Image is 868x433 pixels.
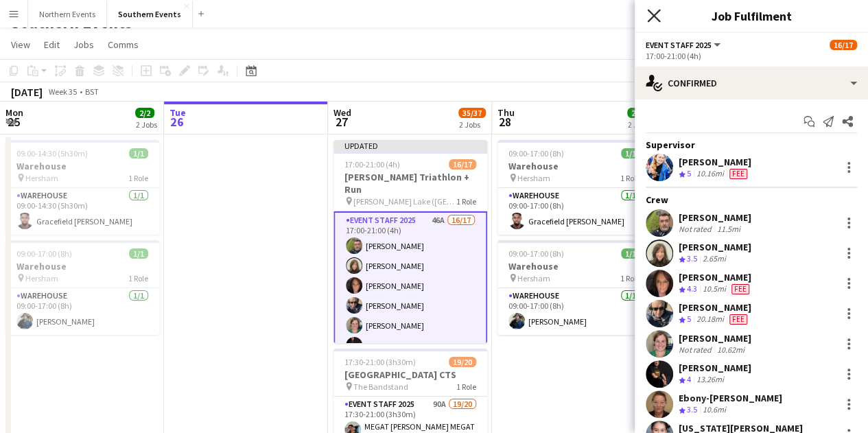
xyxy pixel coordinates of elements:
app-card-role: Warehouse1/109:00-17:00 (8h)[PERSON_NAME] [5,288,159,335]
span: Jobs [73,38,94,51]
span: Week 35 [45,86,80,97]
span: Fee [729,169,747,179]
span: Mon [5,106,23,119]
div: 13.26mi [694,374,727,386]
div: 17:00-21:00 (4h) [646,51,857,61]
div: [PERSON_NAME] [679,271,752,283]
span: 09:00-17:00 (8h) [508,248,564,259]
span: Hersham [517,173,550,183]
span: 1/1 [621,148,640,159]
span: 35/37 [458,108,486,118]
span: 1 Role [456,382,476,392]
span: Tue [169,106,186,119]
div: [PERSON_NAME] [679,241,751,253]
span: 1/1 [621,248,640,259]
div: [PERSON_NAME] [679,332,751,344]
a: Comms [102,36,144,54]
span: Hersham [25,173,58,183]
span: 4 [687,374,691,384]
div: 11.5mi [714,224,743,234]
span: 1/1 [129,148,148,159]
span: Comms [108,38,139,51]
app-job-card: 09:00-17:00 (8h)1/1Warehouse Hersham1 RoleWarehouse1/109:00-17:00 (8h)Gracefield [PERSON_NAME] [497,140,651,235]
app-card-role: Warehouse1/109:00-17:00 (8h)Gracefield [PERSON_NAME] [497,188,651,235]
span: 1 Role [128,173,148,183]
span: 09:00-14:30 (5h30m) [16,148,88,159]
span: 3.5 [687,404,697,414]
div: [PERSON_NAME] [679,362,751,374]
a: View [5,36,36,54]
span: 1 Role [456,196,476,207]
app-job-card: 09:00-17:00 (8h)1/1Warehouse Hersham1 RoleWarehouse1/109:00-17:00 (8h)[PERSON_NAME] [5,240,159,335]
span: Fee [731,284,749,294]
a: Edit [38,36,65,54]
span: 5 [687,168,691,178]
div: 2 Jobs [459,119,485,130]
span: 5 [687,314,691,324]
span: View [11,38,30,51]
span: 27 [331,114,351,130]
span: 17:30-21:00 (3h30m) [344,357,416,367]
span: Hersham [517,273,550,283]
span: 2/2 [135,108,154,118]
div: 20.18mi [694,314,727,325]
h3: Warehouse [5,160,159,172]
span: 26 [167,114,186,130]
div: Confirmed [635,67,868,100]
h3: Warehouse [5,260,159,272]
div: 2 Jobs [136,119,157,130]
div: [PERSON_NAME] [679,301,751,314]
div: [DATE] [11,85,43,99]
div: Updated [333,140,487,151]
div: Crew has different fees then in role [727,314,750,325]
app-card-role: Warehouse1/109:00-17:00 (8h)[PERSON_NAME] [497,288,651,335]
span: Edit [44,38,60,51]
h3: [GEOGRAPHIC_DATA] CTS [333,368,487,381]
span: 28 [495,114,515,130]
h3: Job Fulfilment [635,7,868,25]
div: 10.62mi [714,344,747,355]
h3: Warehouse [497,260,651,272]
button: Event Staff 2025 [646,40,723,50]
span: 16/17 [449,159,476,169]
div: 10.5mi [700,283,729,295]
div: 10.16mi [694,168,727,180]
div: 2 Jobs [628,119,649,130]
span: 2/2 [627,108,646,118]
span: 1/1 [129,248,148,259]
span: 4.3 [687,283,697,294]
app-job-card: 09:00-17:00 (8h)1/1Warehouse Hersham1 RoleWarehouse1/109:00-17:00 (8h)[PERSON_NAME] [497,240,651,335]
div: 10.6mi [700,404,729,416]
span: 3.5 [687,253,697,264]
span: 1 Role [128,273,148,283]
button: Northern Events [28,1,107,27]
div: Crew [635,194,868,206]
span: [PERSON_NAME] Lake ([GEOGRAPHIC_DATA]) [353,196,456,207]
div: Crew has different fees then in role [729,283,752,295]
app-job-card: Updated17:00-21:00 (4h)16/17[PERSON_NAME] Triathlon + Run [PERSON_NAME] Lake ([GEOGRAPHIC_DATA])1... [333,140,487,343]
div: 09:00-14:30 (5h30m)1/1Warehouse Hersham1 RoleWarehouse1/109:00-14:30 (5h30m)Gracefield [PERSON_NAME] [5,140,159,235]
span: 19/20 [449,357,476,367]
div: BST [85,86,99,97]
span: 1 Role [620,173,640,183]
span: Hersham [25,273,58,283]
span: 16/17 [830,40,857,50]
span: Event Staff 2025 [646,40,712,50]
span: Wed [333,106,351,119]
div: Not rated [679,344,714,355]
span: 1 Role [620,273,640,283]
span: 09:00-17:00 (8h) [508,148,564,159]
span: Fee [729,314,747,325]
span: 17:00-21:00 (4h) [344,159,400,169]
div: Supervisor [635,139,868,151]
div: Crew has different fees then in role [727,168,750,180]
span: 25 [3,114,23,130]
div: [PERSON_NAME] [679,211,751,224]
span: Thu [497,106,515,119]
div: Ebony-[PERSON_NAME] [679,392,782,404]
button: Southern Events [107,1,193,27]
h3: [PERSON_NAME] Triathlon + Run [333,171,487,196]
